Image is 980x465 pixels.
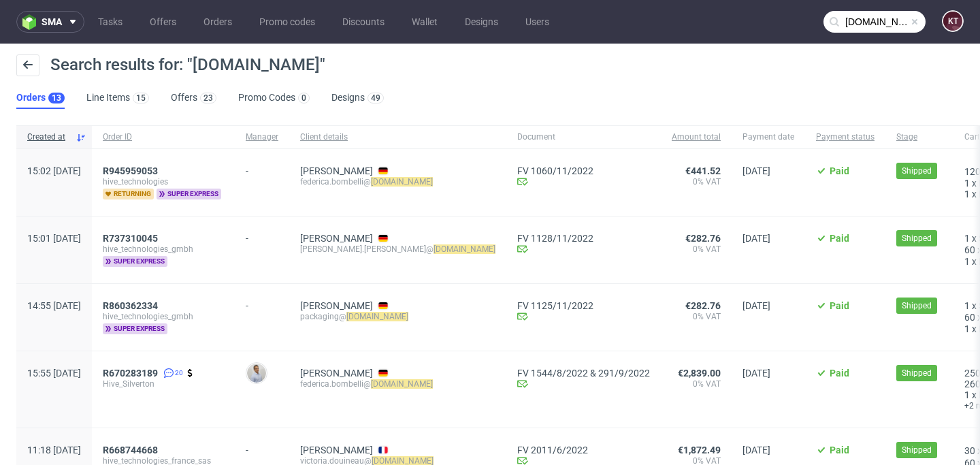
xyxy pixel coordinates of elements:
[896,131,943,143] span: Stage
[742,233,770,244] span: [DATE]
[902,232,932,244] span: Shipped
[816,131,875,143] span: Payment status
[404,11,446,33] a: Wallet
[27,368,81,379] span: 15:55 [DATE]
[136,93,146,103] div: 15
[103,244,224,255] span: hive_technologies_gmbh
[247,364,266,383] img: Dylan De Wit
[434,244,495,254] mark: [DOMAIN_NAME]
[142,11,184,33] a: Offers
[300,244,495,255] div: [PERSON_NAME].[PERSON_NAME]@
[161,368,183,379] a: 20
[300,311,495,322] div: packaging@
[103,165,158,176] span: R945959053
[964,323,970,334] span: 1
[685,300,721,311] span: €282.76
[964,244,975,255] span: 60
[103,445,161,455] a: R668744668
[902,444,932,456] span: Shipped
[685,233,721,244] span: €282.76
[103,300,161,311] a: R860362334
[42,17,62,27] span: sma
[830,233,849,244] span: Paid
[300,131,495,143] span: Client details
[964,178,970,189] span: 1
[300,176,495,187] div: federica.bombelli@
[517,233,650,244] a: FV 1128/11/2022
[672,311,721,322] span: 0% VAT
[457,11,506,33] a: Designs
[238,87,310,109] a: Promo Codes0
[103,368,161,379] a: R670283189
[103,131,224,143] span: Order ID
[300,233,373,244] a: [PERSON_NAME]
[830,368,849,379] span: Paid
[742,300,770,311] span: [DATE]
[943,12,962,31] figcaption: KT
[371,379,433,389] mark: [DOMAIN_NAME]
[157,189,221,199] span: super express
[331,87,384,109] a: Designs49
[964,233,970,244] span: 1
[103,368,158,379] span: R670283189
[195,11,240,33] a: Orders
[742,131,794,143] span: Payment date
[90,11,131,33] a: Tasks
[742,445,770,455] span: [DATE]
[22,14,42,30] img: logo
[103,189,154,199] span: returning
[964,300,970,311] span: 1
[742,368,770,379] span: [DATE]
[27,233,81,244] span: 15:01 [DATE]
[246,131,278,143] span: Manager
[672,244,721,255] span: 0% VAT
[517,368,650,379] a: FV 1544/8/2022 & 291/9/2022
[52,93,61,103] div: 13
[103,165,161,176] a: R945959053
[171,87,216,109] a: Offers23
[830,300,849,311] span: Paid
[902,165,932,177] span: Shipped
[685,165,721,176] span: €441.52
[251,11,323,33] a: Promo codes
[300,300,373,311] a: [PERSON_NAME]
[86,87,149,109] a: Line Items15
[301,93,306,103] div: 0
[300,368,373,379] a: [PERSON_NAME]
[103,445,158,455] span: R668744668
[27,445,81,455] span: 11:18 [DATE]
[246,439,278,455] div: -
[27,131,70,143] span: Created at
[672,379,721,389] span: 0% VAT
[964,189,970,199] span: 1
[16,87,65,109] a: Orders13
[964,312,975,323] span: 60
[300,165,373,176] a: [PERSON_NAME]
[672,131,721,143] span: Amount total
[246,227,278,244] div: -
[103,311,224,322] span: hive_technologies_gmbh
[300,445,373,455] a: [PERSON_NAME]
[517,445,650,455] a: FV 2011/6/2022
[300,379,495,389] div: federica.bombelli@
[672,176,721,187] span: 0% VAT
[103,323,167,334] span: super express
[371,93,380,103] div: 49
[246,160,278,176] div: -
[902,367,932,379] span: Shipped
[902,300,932,312] span: Shipped
[103,233,158,244] span: R737310045
[103,300,158,311] span: R860362334
[964,256,970,267] span: 1
[678,368,721,379] span: €2,839.00
[27,165,81,176] span: 15:02 [DATE]
[964,389,970,400] span: 1
[203,93,213,103] div: 23
[371,177,433,187] mark: [DOMAIN_NAME]
[517,131,650,143] span: Document
[16,11,84,33] button: sma
[830,445,849,455] span: Paid
[742,165,770,176] span: [DATE]
[103,256,167,267] span: super express
[830,165,849,176] span: Paid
